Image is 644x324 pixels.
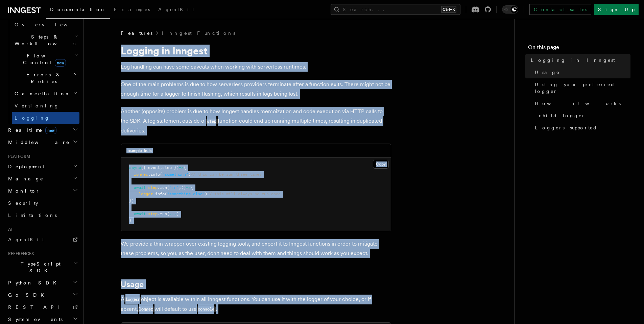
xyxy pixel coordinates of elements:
span: Monitor [5,188,40,194]
span: () [181,185,186,190]
button: Deployment [5,160,79,173]
a: Usage [121,280,144,289]
span: How it works [535,100,621,107]
button: Flow Controlnew [12,50,79,69]
span: Usage [535,69,560,76]
span: Errors & Retries [12,71,73,85]
span: Go SDK [5,292,48,298]
button: Toggle dark mode [502,5,518,14]
button: Steps & Workflows [12,31,79,50]
a: Overview [12,19,79,31]
a: Versioning [12,100,79,112]
span: Examples [114,7,150,12]
div: Inngest Functions [5,19,79,124]
button: Cancellation [12,88,79,100]
span: .info [148,172,160,177]
span: Cancellation [12,90,70,97]
p: Log handling can have some caveats when working with serverless runtimes. [121,62,391,72]
span: }) [129,198,134,203]
span: .info [153,192,165,196]
span: Realtime [5,127,56,133]
span: "fn" [169,185,179,190]
span: logger [134,172,148,177]
a: Loggers supported [532,122,630,134]
span: Overview [15,22,84,27]
span: new [55,59,66,67]
span: ) [188,172,191,177]
a: Logging [12,112,79,124]
span: Logging in Inngest [531,57,615,64]
h1: Logging in Inngest [121,45,391,57]
span: logger [139,192,153,196]
span: AI [5,227,13,232]
span: ... [169,211,176,216]
a: Security [5,197,79,209]
span: Features [121,30,152,36]
p: We provide a thin wrapper over existing logging tools, and export it to Inngest functions in orde... [121,239,391,258]
code: step [206,119,218,124]
code: logger [124,297,141,302]
p: A object is available within all Inngest functions. You can use it with the logger of your choice... [121,295,391,314]
span: AgentKit [158,7,194,12]
kbd: Ctrl+K [441,6,456,13]
span: System events [5,316,63,323]
span: => [186,185,191,190]
a: Logging in Inngest [528,54,630,66]
button: Errors & Retries [12,69,79,88]
span: ) [176,211,179,216]
span: // this can be run three times [191,172,262,177]
code: console [197,306,216,312]
h3: example-fn.ts [126,148,152,153]
span: AgentKit [8,237,44,242]
span: ( [167,185,169,190]
span: { [184,165,186,170]
span: "something" [162,172,188,177]
span: async [129,165,141,170]
span: , [160,165,162,170]
button: Manage [5,173,79,185]
span: ) [205,192,207,196]
a: Limitations [5,209,79,221]
span: Python SDK [5,279,61,286]
span: Documentation [50,7,106,12]
button: Monitor [5,185,79,197]
button: Search...Ctrl+K [331,4,460,15]
span: Logging [15,115,50,121]
a: Using your preferred logger [532,78,630,97]
span: Loggers supported [535,124,597,131]
span: step [148,185,158,190]
span: REST API [8,304,66,310]
span: await [134,185,146,190]
span: ( [167,211,169,216]
span: Versioning [15,103,59,108]
span: new [45,127,56,134]
a: Sign Up [594,4,639,15]
a: AgentKit [5,233,79,246]
span: step [148,211,158,216]
span: Deployment [5,163,45,170]
span: { [191,185,193,190]
a: Usage [532,66,630,78]
a: Documentation [46,2,110,19]
a: REST API [5,301,79,313]
span: ( [165,192,167,196]
button: Go SDK [5,289,79,301]
span: References [5,251,34,256]
a: AgentKit [154,2,198,18]
button: TypeScript SDK [5,258,79,277]
span: Using your preferred logger [535,81,630,95]
span: Limitations [8,213,57,218]
span: , [179,185,181,190]
span: // this will always be run once [207,192,281,196]
span: step }) [162,165,179,170]
p: Another (opposite) problem is due to how Inngest handles memoization and code execution via HTTP ... [121,107,391,135]
button: Middleware [5,136,79,148]
span: TypeScript SDK [5,260,73,274]
p: One of the main problems is due to how serverless providers terminate after a function exits. The... [121,80,391,99]
button: Python SDK [5,277,79,289]
span: ( [160,172,162,177]
span: } [129,218,132,223]
span: .run [158,185,167,190]
a: Inngest Functions [162,30,235,36]
span: => [179,165,184,170]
